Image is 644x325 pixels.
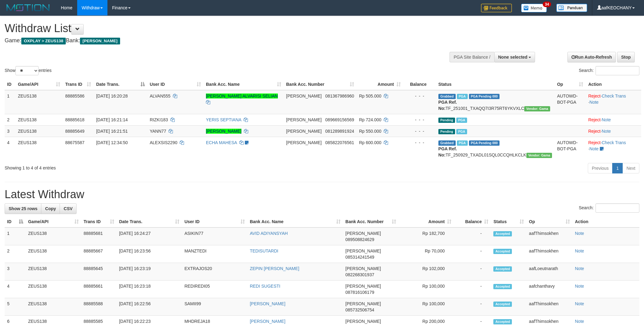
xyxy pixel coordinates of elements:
a: Show 25 rows [5,203,41,214]
td: · · [586,90,641,114]
span: Marked by aafanarl [457,94,468,99]
span: [DATE] 16:21:51 [96,129,128,134]
th: Balance: activate to sort column ascending [454,216,491,227]
span: Rp 724.000 [359,117,381,122]
div: - - - [406,117,433,123]
td: aafThimsokhen [526,227,572,245]
td: aafThimsokhen [526,245,572,263]
td: aafThimsokhen [526,298,572,316]
a: REDI SUGESTI [250,284,280,289]
td: 1 [5,90,15,114]
td: 1 [5,227,26,245]
th: Action [586,79,641,90]
span: 88675587 [65,140,84,145]
span: [PERSON_NAME] [286,117,322,122]
th: Bank Acc. Number: activate to sort column ascending [343,216,399,227]
a: Note [575,248,584,253]
td: TF_250929_TXADL01SQL0CCQHLKCLK [436,137,555,160]
a: ECHA MAHESA [206,140,237,145]
span: Copy 085732506754 to clipboard [345,307,374,312]
td: - [454,245,491,263]
label: Search: [579,203,639,213]
td: Rp 100,000 [399,281,454,298]
a: Note [575,301,584,306]
span: YANN77 [150,129,166,134]
b: PGA Ref. No: [438,146,457,157]
td: Rp 100,000 [399,298,454,316]
span: PGA Pending [469,140,500,146]
span: 88885618 [65,117,84,122]
th: Date Trans.: activate to sort column descending [94,79,147,90]
a: [PERSON_NAME] ALVARISI SELIAN [206,94,278,98]
span: Accepted [493,302,512,307]
a: Run Auto-Refresh [567,52,616,62]
th: Amount: activate to sort column ascending [399,216,454,227]
th: Trans ID: activate to sort column ascending [81,216,117,227]
span: Accepted [493,266,512,272]
span: Show 25 rows [9,206,37,211]
td: aafchanthavy [526,281,572,298]
span: [PERSON_NAME] [286,140,322,145]
span: Marked by aafpengsreynich [457,140,468,146]
td: 88885667 [81,245,117,263]
span: Rp 550.000 [359,129,381,134]
td: - [454,263,491,281]
a: Note [602,117,611,122]
span: Copy 085822076561 to clipboard [325,140,354,145]
td: [DATE] 16:23:19 [117,263,182,281]
td: [DATE] 16:23:56 [117,245,182,263]
span: [PERSON_NAME] [345,266,381,271]
a: 1 [612,163,623,173]
td: AUTOWD-BOT-PGA [554,137,586,160]
td: ZEUS138 [26,227,81,245]
h1: Withdraw List [5,22,423,35]
div: PGA Site Balance / [450,52,494,62]
span: [PERSON_NAME] [345,284,381,289]
span: None selected [498,55,528,60]
th: ID [5,79,15,90]
td: · · [586,137,641,160]
span: [PERSON_NAME] [345,248,381,253]
span: ALEXSIS2290 [150,140,178,145]
span: Copy 085314241549 to clipboard [345,255,374,260]
td: · [586,114,641,125]
span: [DATE] 16:20:28 [96,94,128,98]
a: Check Trans [602,94,626,98]
td: Rp 182,700 [399,227,454,245]
td: REDIREDI05 [182,281,247,298]
td: ZEUS138 [26,245,81,263]
a: Previous [588,163,613,173]
img: MOTION_logo.png [5,3,52,12]
span: [PERSON_NAME] [80,38,120,44]
span: Marked by aafanarl [456,118,467,123]
th: Bank Acc. Name: activate to sort column ascending [247,216,343,227]
span: 88885649 [65,129,84,134]
td: SAMII99 [182,298,247,316]
td: 3 [5,263,26,281]
td: ZEUS138 [26,281,81,298]
a: Reject [588,140,600,145]
span: Accepted [493,231,512,236]
span: PGA Pending [469,94,500,99]
span: RIZKI183 [150,117,168,122]
span: 34 [543,2,551,7]
th: ID: activate to sort column descending [5,216,26,227]
th: Bank Acc. Number: activate to sort column ascending [284,79,357,90]
a: AVID ADIYANSYAH [250,231,288,236]
td: ZEUS138 [15,137,63,160]
a: TEDISUTARDI [250,248,278,253]
td: 88885661 [81,281,117,298]
td: - [454,281,491,298]
img: Button%20Memo.svg [521,4,547,12]
td: ZEUS138 [15,125,63,137]
a: Reject [588,94,600,98]
span: Marked by aafanarl [456,129,467,134]
td: TF_251001_TXAQQ7I3R75RT6YKVXLC [436,90,555,114]
td: Rp 102,000 [399,263,454,281]
td: 88885645 [81,263,117,281]
a: [PERSON_NAME] [250,319,285,324]
td: ASIKIN77 [182,227,247,245]
span: Vendor URL: https://trx31.1velocity.biz [524,106,550,111]
a: Note [589,146,599,151]
span: Accepted [493,319,512,324]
